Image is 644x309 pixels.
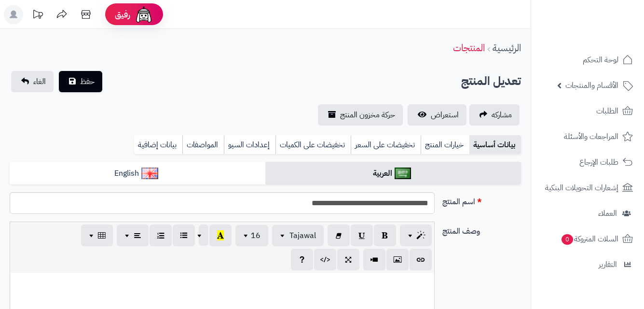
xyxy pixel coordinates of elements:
[545,181,618,195] span: إشعارات التحويلات البنكية
[10,162,265,185] a: English
[134,135,182,154] a: بيانات إضافية
[537,227,638,251] a: السلات المتروكة0
[493,41,521,55] a: الرئيسية
[351,135,421,154] a: تخفيضات على السعر
[492,109,512,121] span: مشاركه
[182,135,224,154] a: المواصفات
[461,71,521,91] h2: تعديل المنتج
[318,104,403,126] a: حركة مخزون المنتج
[469,104,520,126] a: مشاركه
[431,109,459,121] span: استعراض
[33,76,46,87] span: الغاء
[598,207,617,220] span: العملاء
[272,225,324,246] button: Tajawal
[537,151,638,174] a: طلبات الإرجاع
[265,162,521,185] a: العربية
[537,125,638,148] a: المراجعات والأسئلة
[578,26,635,46] img: logo-2.png
[599,258,617,271] span: التقارير
[134,5,153,24] img: ai-face.png
[141,168,158,179] img: English
[235,225,268,246] button: 16
[564,130,618,143] span: المراجعات والأسئلة
[59,71,102,92] button: حفظ
[565,79,618,92] span: الأقسام والمنتجات
[340,109,395,121] span: حركة مخزون المنتج
[421,135,469,154] a: خيارات المنتج
[275,135,351,154] a: تخفيضات على الكميات
[80,76,95,87] span: حفظ
[224,135,275,154] a: إعدادات السيو
[537,253,638,276] a: التقارير
[579,155,618,169] span: طلبات الإرجاع
[11,71,54,92] a: الغاء
[115,9,130,20] span: رفيق
[469,135,521,154] a: بيانات أساسية
[438,192,525,208] label: اسم المنتج
[562,234,573,245] span: 0
[537,99,638,123] a: الطلبات
[408,104,466,126] a: استعراض
[395,168,411,179] img: العربية
[537,176,638,199] a: إشعارات التحويلات البنكية
[26,5,50,27] a: تحديثات المنصة
[596,104,618,118] span: الطلبات
[561,232,618,246] span: السلات المتروكة
[583,53,618,67] span: لوحة التحكم
[438,222,525,237] label: وصف المنتج
[537,48,638,71] a: لوحة التحكم
[537,202,638,225] a: العملاء
[453,41,485,55] a: المنتجات
[251,230,260,241] span: 16
[289,230,316,241] span: Tajawal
